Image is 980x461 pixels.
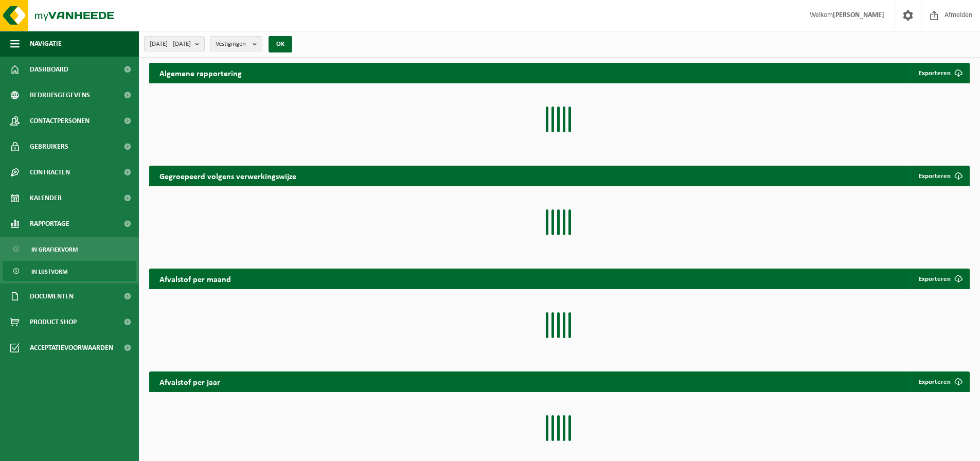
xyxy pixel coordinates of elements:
[149,371,230,392] h2: Afvalstof per jaar
[30,57,68,82] span: Dashboard
[30,309,77,335] span: Product Shop
[30,82,90,108] span: Bedrijfsgegevens
[911,371,969,392] a: Exporteren
[216,37,248,52] span: Vestigingen
[150,37,191,52] span: [DATE] - [DATE]
[833,11,884,19] strong: [PERSON_NAME]
[30,31,62,57] span: Navigatie
[149,166,307,186] h2: Gegroepeerd volgens verwerkingswijze
[31,262,67,281] span: In lijstvorm
[144,36,205,51] button: [DATE] - [DATE]
[149,269,241,289] h2: Afvalstof per maand
[30,108,90,134] span: Contactpersonen
[3,239,136,259] a: In grafiekvorm
[911,269,969,289] a: Exporteren
[30,211,69,237] span: Rapportage
[911,63,969,83] button: Exporteren
[31,240,78,259] span: In grafiekvorm
[30,185,62,211] span: Kalender
[149,63,252,83] h2: Algemene rapportering
[30,159,70,185] span: Contracten
[3,261,136,281] a: In lijstvorm
[30,134,68,159] span: Gebruikers
[911,166,969,186] a: Exporteren
[210,36,262,51] button: Vestigingen
[30,283,74,309] span: Documenten
[269,36,292,52] button: OK
[30,335,113,361] span: Acceptatievoorwaarden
